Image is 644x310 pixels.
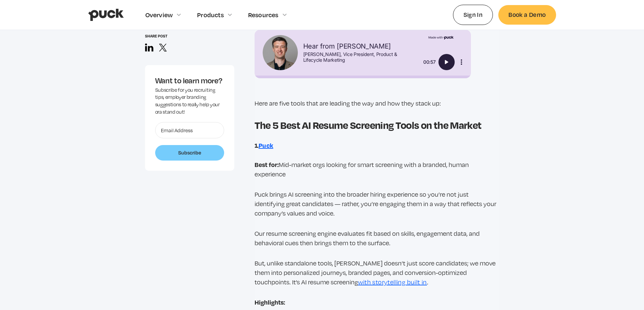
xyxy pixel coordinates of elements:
a: Sign In [453,5,493,25]
img: Made with Puck [428,35,454,39]
div: Resources [248,11,279,19]
div: 00:57 [417,58,436,66]
div: Products [197,11,224,19]
p: ‍ [255,78,499,88]
input: Subscribe [155,145,224,161]
p: Puck brings AI screening into the broader hiring experience so you’re not just identifying great ... [255,190,499,218]
div: Subscribe for you recruiting tips, employer branding suggestions to really help your ora stand out! [155,86,224,115]
div: Want to learn more? [155,75,224,86]
button: Play [438,54,455,70]
a: Puck [259,141,273,149]
a: Book a Demo [498,5,556,24]
div: Overview [145,11,173,19]
strong: Highlights: [255,298,285,306]
p: But, unlike standalone tools, [PERSON_NAME] doesn’t just score candidates; we move them into pers... [255,258,499,287]
p: Our resume screening engine evaluates fit based on skills, engagement data, and behavioral cues t... [255,229,499,248]
strong: The 5 Best AI Resume Screening Tools on the Market [255,118,482,132]
button: More options [457,58,466,66]
div: [PERSON_NAME], Vice President, Product & Lifecycle Marketing [303,52,414,63]
strong: Best for: [255,160,279,169]
div: Share post [145,34,234,38]
div: Hear from [PERSON_NAME] [303,42,414,50]
strong: Puck [259,141,273,149]
strong: 1. [255,141,259,149]
a: with storytelling built in [358,278,427,286]
form: Want to learn more? [155,122,224,161]
p: Mid-market orgs looking for smart screening with a branded, human experience [255,160,499,179]
img: Tom Gardiner headshot [263,35,298,70]
p: Here are five tools that are leading the way and how they stack up: [255,98,499,108]
input: Email Address [155,122,224,138]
